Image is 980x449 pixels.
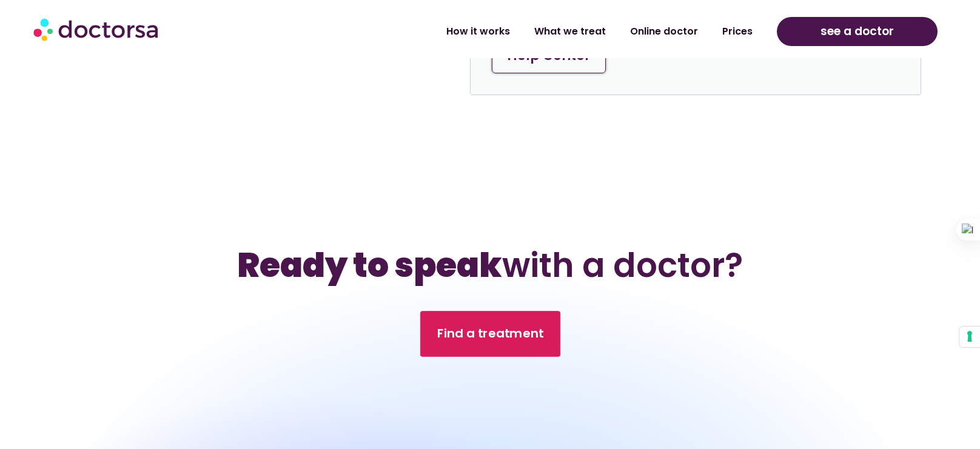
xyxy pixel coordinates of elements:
span: Find a treatment [437,325,543,343]
b: Ready to speak [237,242,502,288]
a: see a doctor [777,17,938,46]
nav: Menu [257,18,765,45]
a: What we treat [522,18,618,45]
a: How it works [434,18,522,45]
a: Online doctor [618,18,710,45]
button: Your consent preferences for tracking technologies [959,327,980,347]
a: Find a treatment [420,311,560,357]
span: see a doctor [821,22,894,41]
a: Prices [710,18,765,45]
